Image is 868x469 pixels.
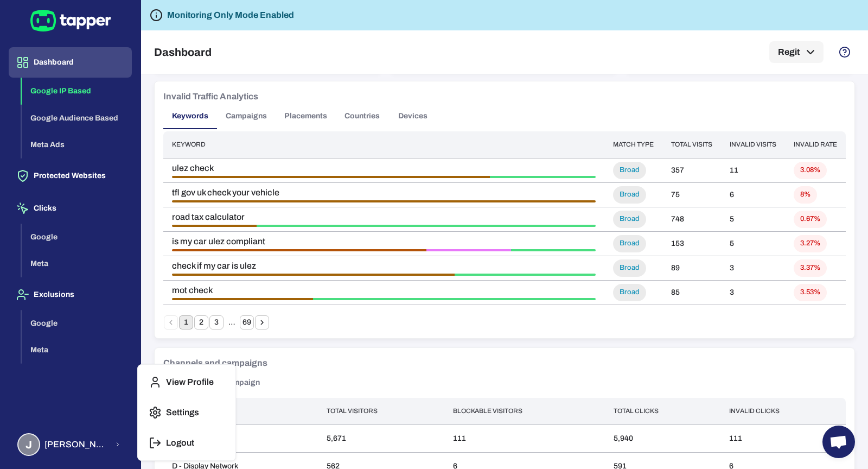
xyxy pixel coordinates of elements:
button: View Profile [142,369,231,395]
div: Open chat [822,426,855,458]
p: Logout [166,438,194,448]
p: View Profile [166,377,214,388]
button: Settings [142,400,231,426]
button: Logout [142,430,231,456]
p: Settings [166,407,199,418]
